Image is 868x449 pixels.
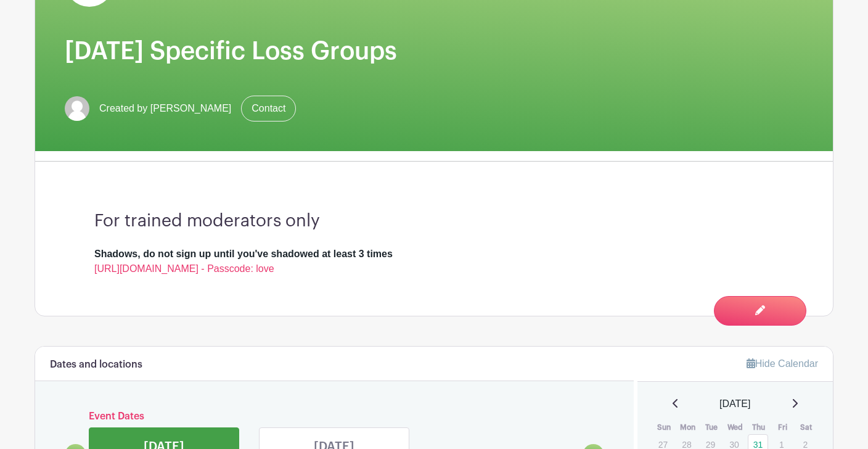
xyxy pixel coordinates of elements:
[676,421,700,434] th: Mon
[747,421,771,434] th: Thu
[719,397,750,411] span: [DATE]
[65,96,89,121] img: default-ce2991bfa6775e67f084385cd625a349d9dcbb7a52a09fb2fda1e96e2d18dcdb.png
[747,358,818,369] a: Hide Calendar
[50,359,142,371] h6: Dates and locations
[94,249,393,259] strong: Shadows, do not sign up until you've shadowed at least 3 times
[86,411,583,422] h6: Event Dates
[94,211,774,232] h3: For trained moderators only
[795,421,819,434] th: Sat
[723,421,747,434] th: Wed
[241,96,296,122] a: Contact
[94,263,274,274] a: [URL][DOMAIN_NAME] - Passcode: love
[771,421,795,434] th: Fri
[99,101,231,116] span: Created by [PERSON_NAME]
[65,36,803,66] h1: [DATE] Specific Loss Groups
[652,421,676,434] th: Sun
[700,421,724,434] th: Tue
